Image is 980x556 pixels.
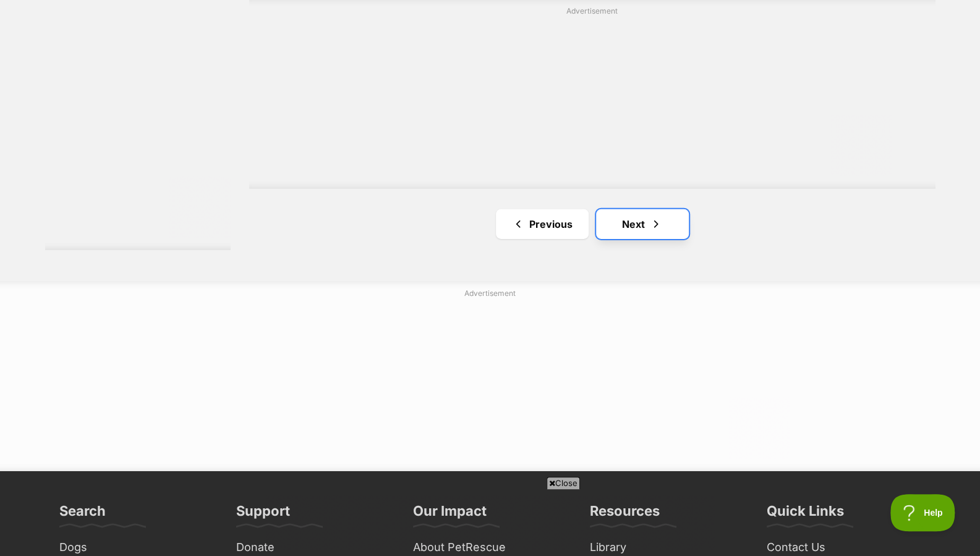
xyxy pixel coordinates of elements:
iframe: Advertisement [292,22,892,176]
h3: Support [236,502,290,527]
a: Next page [596,209,689,239]
h3: Quick Links [767,502,844,527]
nav: Pagination [249,209,935,239]
iframe: Help Scout Beacon - Open [890,494,955,531]
iframe: Advertisement [265,494,715,550]
span: Close [547,477,580,489]
iframe: Advertisement [190,304,790,459]
a: Previous page [496,209,589,239]
h3: Search [59,502,106,527]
